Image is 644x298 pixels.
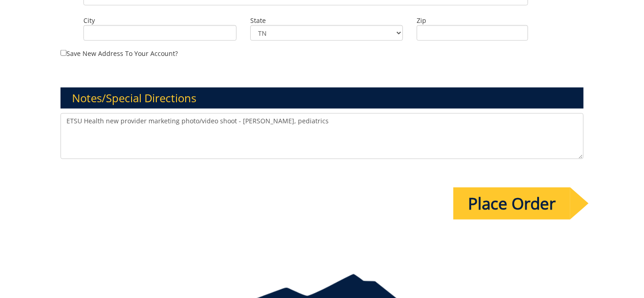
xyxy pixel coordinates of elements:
h3: Notes/Special Directions [61,88,583,109]
input: Zip [417,25,528,41]
input: City [83,25,237,41]
label: City [83,16,237,25]
label: State [250,16,403,25]
label: Zip [417,16,528,25]
input: Place Order [453,188,570,220]
input: Save new address to your account? [61,50,66,56]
